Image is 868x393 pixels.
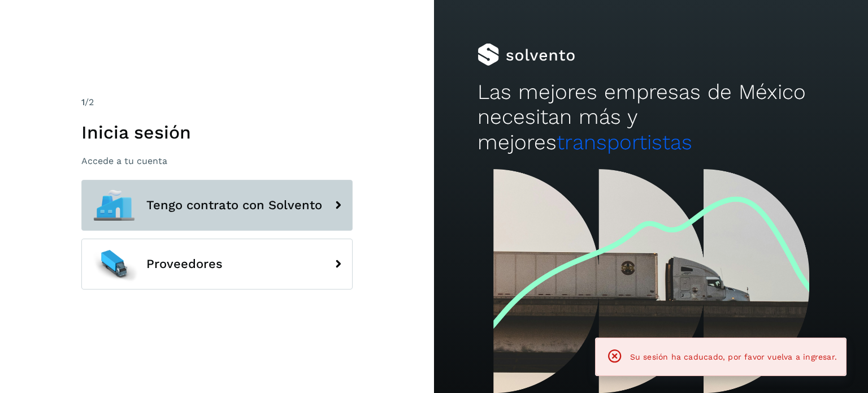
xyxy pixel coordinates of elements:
[557,130,692,154] span: transportistas
[478,80,824,155] h2: Las mejores empresas de México necesitan más y mejores
[146,257,223,271] span: Proveedores
[146,198,322,212] span: Tengo contrato con Solvento
[81,122,353,143] h1: Inicia sesión
[81,156,353,166] p: Accede a tu cuenta
[630,352,837,361] span: Su sesión ha caducado, por favor vuelva a ingresar.
[81,96,353,109] div: /2
[81,97,85,107] span: 1
[81,180,353,231] button: Tengo contrato con Solvento
[81,239,353,290] button: Proveedores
